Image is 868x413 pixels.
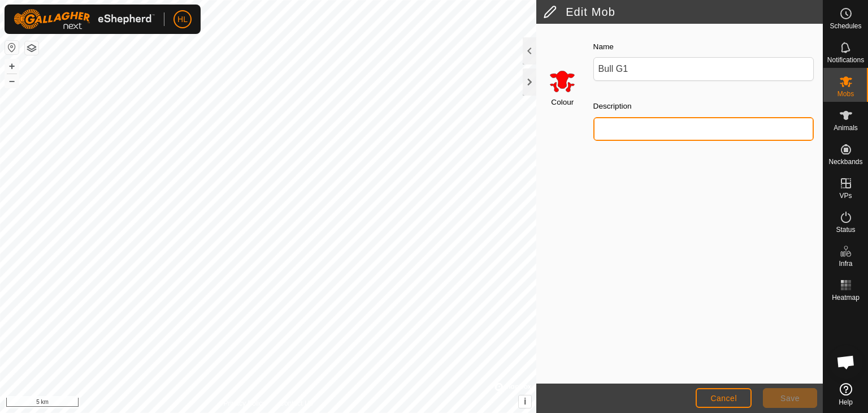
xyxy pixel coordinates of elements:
label: Description [593,101,632,112]
button: – [5,74,19,88]
button: + [5,59,19,73]
span: Save [780,394,800,403]
button: i [519,395,531,408]
span: Schedules [830,23,861,29]
a: Privacy Policy [224,398,266,408]
button: Reset Map [5,41,19,54]
span: Heatmap [832,294,860,301]
button: Save [763,388,817,408]
a: Help [823,378,868,410]
span: i [524,397,526,406]
label: Colour [551,97,574,108]
span: VPs [839,192,852,199]
span: Status [836,226,855,233]
button: Cancel [696,388,752,408]
div: Open chat [829,345,863,379]
span: Notifications [827,57,864,63]
a: Contact Us [279,398,313,408]
span: Mobs [837,91,854,97]
span: Animals [834,124,858,131]
label: Name [593,41,614,53]
span: Infra [839,260,852,267]
span: Help [839,399,853,406]
img: Gallagher Logo [14,9,155,29]
button: Map Layers [25,41,38,55]
span: Neckbands [828,158,862,165]
span: HL [177,14,188,25]
h2: Edit Mob [543,5,823,19]
span: Cancel [710,394,737,403]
